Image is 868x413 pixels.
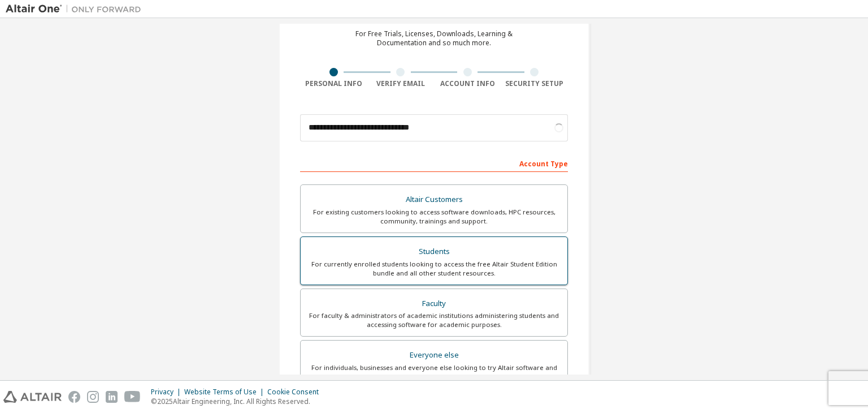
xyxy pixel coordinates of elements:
[124,391,141,403] img: youtube.svg
[434,79,501,88] div: Account Info
[6,3,147,15] img: Altair One
[87,391,99,403] img: instagram.svg
[68,391,80,403] img: facebook.svg
[307,192,561,208] div: Altair Customers
[3,391,62,403] img: altair_logo.svg
[300,79,367,88] div: Personal Info
[307,311,561,329] div: For faculty & administrators of academic institutions administering students and accessing softwa...
[307,363,561,381] div: For individuals, businesses and everyone else looking to try Altair software and explore our prod...
[106,391,118,403] img: linkedin.svg
[307,244,561,260] div: Students
[151,397,325,406] p: © 2025 Altair Engineering, Inc. All Rights Reserved.
[307,347,561,363] div: Everyone else
[151,388,184,397] div: Privacy
[501,79,568,88] div: Security Setup
[307,296,561,312] div: Faculty
[307,260,561,278] div: For currently enrolled students looking to access the free Altair Student Edition bundle and all ...
[355,29,513,48] div: For Free Trials, Licenses, Downloads, Learning & Documentation and so much more.
[267,388,325,397] div: Cookie Consent
[184,388,267,397] div: Website Terms of Use
[300,154,568,172] div: Account Type
[307,208,561,226] div: For existing customers looking to access software downloads, HPC resources, community, trainings ...
[367,79,435,88] div: Verify Email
